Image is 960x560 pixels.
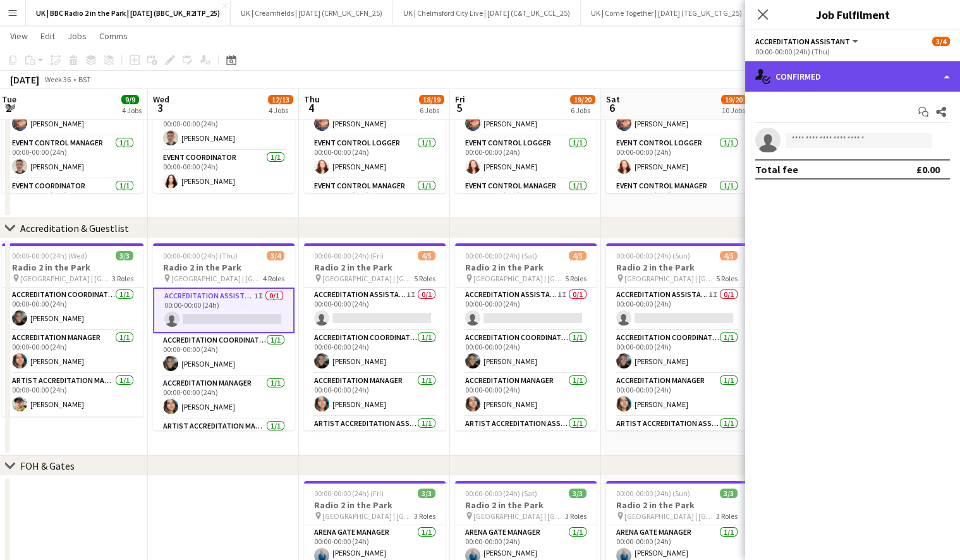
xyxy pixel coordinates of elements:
div: 10 Jobs [722,106,746,115]
a: View [5,28,33,44]
app-card-role: Event Control Manager1/100:00-00:00 (24h) [304,179,446,222]
span: Jobs [68,30,87,42]
span: 3 [151,100,169,115]
div: 6 Jobs [420,106,444,115]
span: 5 Roles [716,274,738,283]
app-card-role: Event Coordinator1/100:00-00:00 (24h) [2,179,143,222]
h3: Radio 2 in the Park [455,499,597,511]
span: 5 Roles [414,274,435,283]
app-job-card: 00:00-00:00 (24h) (Sat)4/5Radio 2 in the Park [GEOGRAPHIC_DATA] | [GEOGRAPHIC_DATA], [GEOGRAPHIC_... [455,243,597,430]
h3: Radio 2 in the Park [304,499,446,511]
div: [DATE] [10,73,39,86]
span: 00:00-00:00 (24h) (Thu) [163,251,238,260]
span: 18/19 [419,95,444,104]
span: 4 [302,100,320,115]
h3: Job Fulfilment [745,6,960,23]
div: 00:00-00:00 (24h) (Fri)4/5Radio 2 in the Park [GEOGRAPHIC_DATA] | [GEOGRAPHIC_DATA], [GEOGRAPHIC_... [304,243,446,430]
span: 19/20 [721,95,746,104]
span: 5 [453,100,465,115]
app-card-role: Accreditation Coordinator1/100:00-00:00 (24h)[PERSON_NAME] [606,331,748,374]
span: 3/3 [116,251,133,260]
h3: Radio 2 in the Park [455,262,597,273]
app-card-role: Event Control Manager1/100:00-00:00 (24h) [455,179,597,222]
span: 4/5 [418,251,435,260]
span: Tue [2,94,16,105]
span: Week 36 [42,75,73,84]
span: 00:00-00:00 (24h) (Sat) [465,489,537,498]
div: Total fee [755,163,798,176]
a: Jobs [63,28,92,44]
span: 6 [604,100,620,115]
span: 3/4 [267,251,284,260]
app-card-role: Accreditation Assistant1I0/100:00-00:00 (24h) [304,288,446,331]
span: 3 Roles [565,511,586,521]
span: 4/5 [720,251,738,260]
div: Accreditation & Guestlist [20,222,129,234]
span: Comms [99,30,128,42]
span: 5 Roles [565,274,586,283]
app-card-role: Event Control Logger1/100:00-00:00 (24h)[PERSON_NAME] [606,136,748,179]
app-card-role: Artist Accreditation Assistant1/100:00-00:00 (24h) [304,417,446,460]
span: [GEOGRAPHIC_DATA] | [GEOGRAPHIC_DATA], [GEOGRAPHIC_DATA] [624,511,716,521]
div: Confirmed [745,61,960,92]
span: View [10,30,28,42]
h3: Radio 2 in the Park [606,262,748,273]
span: 3/3 [418,489,435,498]
app-card-role: Event Coordinator1/100:00-00:00 (24h)[PERSON_NAME] [153,150,295,193]
span: 00:00-00:00 (24h) (Sun) [616,251,690,260]
h3: Radio 2 in the Park [606,499,748,511]
app-card-role: Accreditation Coordinator1/100:00-00:00 (24h)[PERSON_NAME] [455,331,597,374]
app-card-role: Accreditation Coordinator1/100:00-00:00 (24h)[PERSON_NAME] [304,331,446,374]
span: [GEOGRAPHIC_DATA] | [GEOGRAPHIC_DATA], [GEOGRAPHIC_DATA] [473,274,565,283]
app-card-role: Accreditation Manager1/100:00-00:00 (24h)[PERSON_NAME] [304,374,446,417]
span: 3 Roles [414,511,435,521]
app-card-role: Accreditation Assistant1I0/100:00-00:00 (24h) [153,288,295,333]
app-job-card: 00:00-00:00 (24h) (Thu)3/4Radio 2 in the Park [GEOGRAPHIC_DATA] | [GEOGRAPHIC_DATA], [GEOGRAPHIC_... [153,243,295,430]
span: 12/13 [268,95,293,104]
app-card-role: Artist Accreditation Manager1/100:00-00:00 (24h)[PERSON_NAME] [2,374,143,417]
span: Sat [606,94,620,105]
span: Edit [40,30,55,42]
app-card-role: Accreditation Manager1/100:00-00:00 (24h)[PERSON_NAME] [455,374,597,417]
span: Wed [153,94,169,105]
span: 00:00-00:00 (24h) (Sat) [465,251,537,260]
div: BST [78,75,91,84]
span: 3 Roles [112,274,133,283]
app-card-role: Event Control Manager1/100:00-00:00 (24h) [606,179,748,222]
app-card-role: Accreditation Manager1/100:00-00:00 (24h)[PERSON_NAME] [606,374,748,417]
span: [GEOGRAPHIC_DATA] | [GEOGRAPHIC_DATA], [GEOGRAPHIC_DATA] [322,274,414,283]
div: 00:00-00:00 (24h) (Thu) [755,47,950,56]
h3: Radio 2 in the Park [153,262,295,273]
span: 3/3 [569,489,586,498]
span: 19/20 [570,95,595,104]
app-card-role: Accreditation Assistant1I0/100:00-00:00 (24h) [455,288,597,331]
app-card-role: Accreditation Manager1/100:00-00:00 (24h)[PERSON_NAME] [2,331,143,374]
app-job-card: 00:00-00:00 (24h) (Sun)4/5Radio 2 in the Park [GEOGRAPHIC_DATA] | [GEOGRAPHIC_DATA], [GEOGRAPHIC_... [606,243,748,430]
h3: Radio 2 in the Park [304,262,446,273]
app-card-role: Event Control Manager1/100:00-00:00 (24h)[PERSON_NAME] [153,107,295,150]
app-job-card: 00:00-00:00 (24h) (Wed)3/3Radio 2 in the Park [GEOGRAPHIC_DATA] | [GEOGRAPHIC_DATA], [GEOGRAPHIC_... [2,243,143,417]
div: FOH & Gates [20,460,75,472]
button: UK | BBC Radio 2 in the Park | [DATE] (BBC_UK_R2ITP_25) [26,1,231,25]
app-card-role: Event Control Manager1/100:00-00:00 (24h)[PERSON_NAME] [2,136,143,179]
span: 00:00-00:00 (24h) (Fri) [314,251,384,260]
span: [GEOGRAPHIC_DATA] | [GEOGRAPHIC_DATA], [GEOGRAPHIC_DATA] [473,511,565,521]
span: 00:00-00:00 (24h) (Fri) [314,489,384,498]
span: [GEOGRAPHIC_DATA] | [GEOGRAPHIC_DATA], [GEOGRAPHIC_DATA] [322,511,414,521]
h3: Radio 2 in the Park [2,262,143,273]
button: UK | Chelmsford City Live | [DATE] (C&T_UK_CCL_25) [393,1,581,25]
app-card-role: Artist Accreditation Assistant1/100:00-00:00 (24h) [606,417,748,460]
span: 3/4 [932,37,950,46]
span: 3 Roles [716,511,738,521]
app-card-role: Accreditation Coordinator1/100:00-00:00 (24h)[PERSON_NAME] [153,333,295,376]
app-card-role: Accreditation Assistant1I0/100:00-00:00 (24h) [606,288,748,331]
button: Accreditation Assistant [755,37,860,46]
span: 00:00-00:00 (24h) (Sun) [616,489,690,498]
span: 3/3 [720,489,738,498]
div: £0.00 [916,163,940,176]
a: Edit [35,28,60,44]
span: 9/9 [121,95,139,104]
